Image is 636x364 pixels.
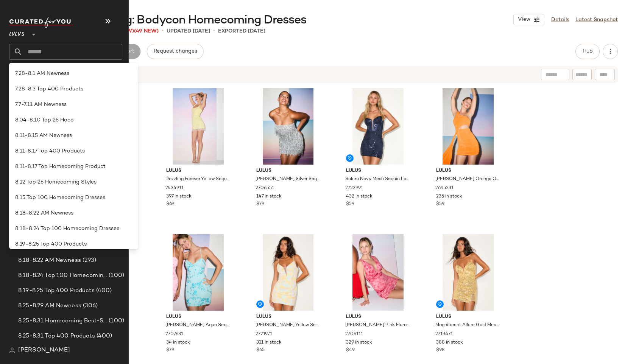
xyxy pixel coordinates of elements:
[345,331,363,338] span: 2706111
[15,70,69,78] span: 7.28-8.1 AM Newness
[250,234,326,311] img: 2721971_01_hero_2025-09-02.jpg
[160,88,236,165] img: 13017581_2434911.jpg
[81,302,98,310] span: (306)
[165,176,229,183] span: Dazzling Forever Yellow Sequin Beaded Bodycon Mini Dress
[18,271,107,280] span: 8.18-8.24 Top 100 Homecoming Dresses
[435,331,453,338] span: 2713471
[18,302,81,310] span: 8.25-8.29 AM Newness
[345,185,363,192] span: 2722991
[346,193,373,200] span: 432 in stock
[166,314,230,320] span: Lulus
[15,101,67,109] span: 7.7-7.11 AM Newness
[166,168,230,174] span: Lulus
[165,185,184,192] span: 2434911
[107,271,124,280] span: (100)
[15,240,87,248] span: 8.19-8.25 Top 400 Products
[218,27,265,35] p: Exported [DATE]
[345,176,409,183] span: Sakira Navy Mesh Sequin Lace-Up Bustier Mini Dress
[166,347,174,354] span: $79
[256,322,320,329] span: [PERSON_NAME] Yellow Sequin Lace-Up Mini Dress
[15,194,105,202] span: 8.15 Top 100 Homecoming Dresses
[9,17,73,28] img: cfy_white_logo.C9jOOHJF.svg
[436,339,463,346] span: 388 in stock
[15,163,106,171] span: 8.11-8.17 Top Homecoming Product
[15,147,85,155] span: 8.11-8.17 Top 400 Products
[18,332,95,341] span: 8.25-8.31 Top 400 Products
[81,256,97,265] span: (293)
[95,286,112,295] span: (400)
[575,16,618,24] a: Latest Snapshot
[162,26,164,36] span: •
[518,17,530,23] span: View
[256,168,320,174] span: Lulus
[167,27,210,35] p: updated [DATE]
[346,339,372,346] span: 329 in stock
[107,317,124,325] span: (100)
[15,178,97,186] span: 8.12 Top 25 Homecoming Styles
[15,225,119,233] span: 8.18-8.24 Top 100 Homecoming Dresses
[166,193,192,200] span: 397 in stock
[256,339,282,346] span: 311 in stock
[256,347,265,354] span: $65
[147,44,204,59] button: Request changes
[160,234,236,311] img: 13017821_2707631.jpg
[436,168,500,174] span: Lulus
[436,193,462,200] span: 235 in stock
[9,26,25,39] span: Lulus
[340,88,416,165] img: 2722991_02_front_2025-08-26.jpg
[153,48,197,54] span: Request changes
[95,332,112,341] span: (400)
[256,201,264,208] span: $79
[256,314,320,320] span: Lulus
[436,347,444,354] span: $98
[575,44,600,59] button: Hub
[165,331,183,338] span: 2707631
[346,168,410,174] span: Lulus
[256,185,274,192] span: 2706551
[346,201,354,208] span: $59
[430,234,506,311] img: 2713471_02_front_2025-08-28.jpg
[9,347,15,353] img: svg%3e
[166,201,174,208] span: $69
[18,286,95,295] span: 8.19-8.25 Top 400 Products
[15,116,74,124] span: 8.04-8.10 Top 25 Hoco
[256,176,320,183] span: [PERSON_NAME] Silver Sequin Fringe Strapless Mini Dress
[513,14,545,25] button: View
[582,48,593,54] span: Hub
[346,347,355,354] span: $49
[551,16,569,24] a: Details
[166,339,190,346] span: 34 in stock
[18,256,81,265] span: 8.18-8.22 AM Newness
[213,26,215,36] span: •
[15,209,73,217] span: 8.18-8.22 AM Newness
[435,176,499,183] span: [PERSON_NAME] Orange One-Shoulder Cutout Sash Mini Dress
[15,132,72,140] span: 8.11-8.15 AM Newness
[165,322,229,329] span: [PERSON_NAME] Aqua Sequin Beaded Lace-Up Mini Dress
[250,88,326,165] img: 13017721_2706551.jpg
[134,28,159,34] span: (49 New)
[256,331,272,338] span: 2721971
[18,317,107,325] span: 8.25-8.31 Homecoming Best-Sellers
[436,201,444,208] span: $59
[346,314,410,320] span: Lulus
[345,322,409,329] span: [PERSON_NAME] Pink Floral Mesh Ruched Mini Dress
[59,13,307,28] span: Homecoming: Bodycon Homecoming Dresses
[256,193,282,200] span: 147 in stock
[15,85,83,93] span: 7.28-8.3 Top 400 Products
[430,88,506,165] img: 13017701_2695231.jpg
[435,185,454,192] span: 2695231
[340,234,416,311] img: 13017881_2706111.jpg
[18,346,70,355] span: [PERSON_NAME]
[436,314,500,320] span: Lulus
[435,322,499,329] span: Magnificent Allure Gold Mesh Sequin Bustier Mini Dress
